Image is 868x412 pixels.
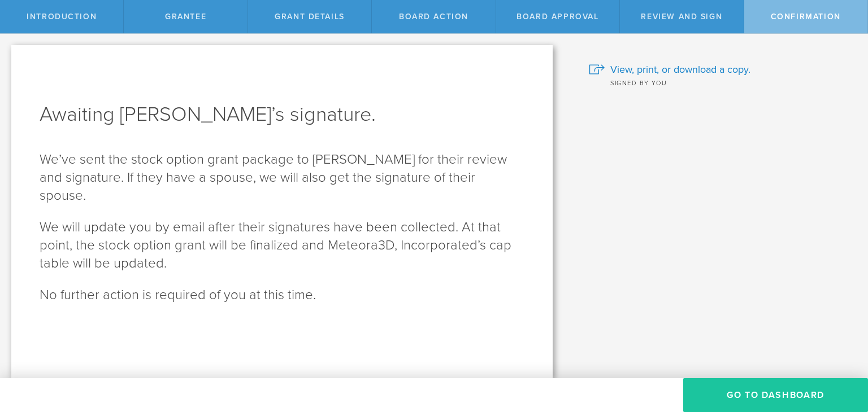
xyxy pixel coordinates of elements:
[771,12,841,21] span: Confirmation
[40,151,524,205] p: We’ve sent the stock option grant package to [PERSON_NAME] for their review and signature. If the...
[517,12,598,21] span: Board Approval
[40,101,524,128] h1: Awaiting [PERSON_NAME]’s signature.
[399,12,468,21] span: Board Action
[40,218,524,273] p: We will update you by email after their signatures have been collected. At that point, the stock ...
[27,12,97,21] span: Introduction
[683,378,868,412] button: Go To Dashboard
[589,77,851,88] div: Signed by you
[610,62,750,77] span: View, print, or download a copy.
[165,12,206,21] span: Grantee
[40,286,524,304] p: No further action is required of you at this time.
[275,12,345,21] span: Grant Details
[641,12,722,21] span: Review and Sign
